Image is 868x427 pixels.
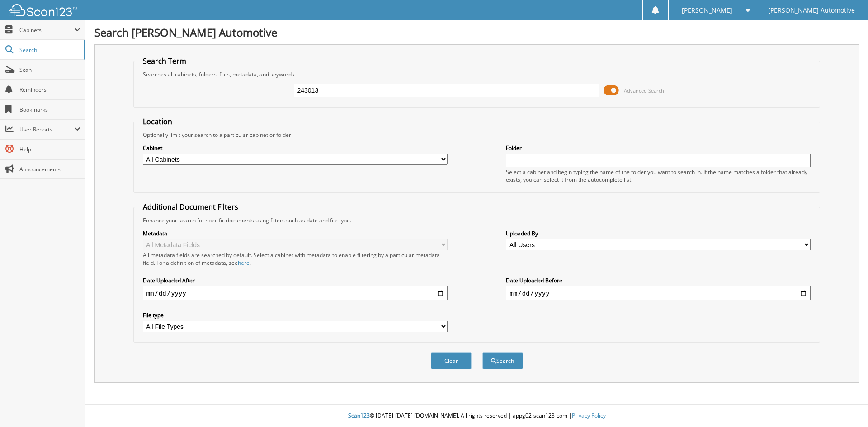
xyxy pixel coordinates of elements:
[19,165,80,173] span: Announcements
[506,144,811,152] label: Folder
[506,168,811,183] div: Select a cabinet and begin typing the name of the folder you want to search in. If the name match...
[431,352,472,369] button: Clear
[482,352,523,369] button: Search
[138,117,177,127] legend: Location
[138,216,816,224] div: Enhance your search for specific documents using filters such as date and file type.
[143,277,448,284] label: Date Uploaded After
[19,145,80,153] span: Help
[143,144,448,152] label: Cabinet
[138,70,816,78] div: Searches all cabinets, folders, files, metadata, and keywords
[138,202,243,212] legend: Additional Document Filters
[138,131,816,139] div: Optionally limit your search to a particular cabinet or folder
[682,8,732,13] span: [PERSON_NAME]
[19,126,74,133] span: User Reports
[143,286,448,300] input: start
[138,56,191,66] legend: Search Term
[238,259,250,267] a: here
[19,46,79,54] span: Search
[143,311,448,319] label: File type
[506,277,811,284] label: Date Uploaded Before
[85,405,868,427] div: © [DATE]-[DATE] [DOMAIN_NAME]. All rights reserved | appg02-scan123-com |
[823,384,868,427] iframe: Chat Widget
[768,8,855,13] span: [PERSON_NAME] Automotive
[94,25,859,40] h1: Search [PERSON_NAME] Automotive
[19,66,80,74] span: Scan
[572,412,606,419] a: Privacy Policy
[506,230,811,237] label: Uploaded By
[624,87,664,94] span: Advanced Search
[19,86,80,94] span: Reminders
[348,412,370,419] span: Scan123
[506,286,811,300] input: end
[19,106,80,113] span: Bookmarks
[9,4,77,16] img: scan123-logo-white.svg
[143,230,448,237] label: Metadata
[19,26,74,34] span: Cabinets
[143,251,448,267] div: All metadata fields are searched by default. Select a cabinet with metadata to enable filtering b...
